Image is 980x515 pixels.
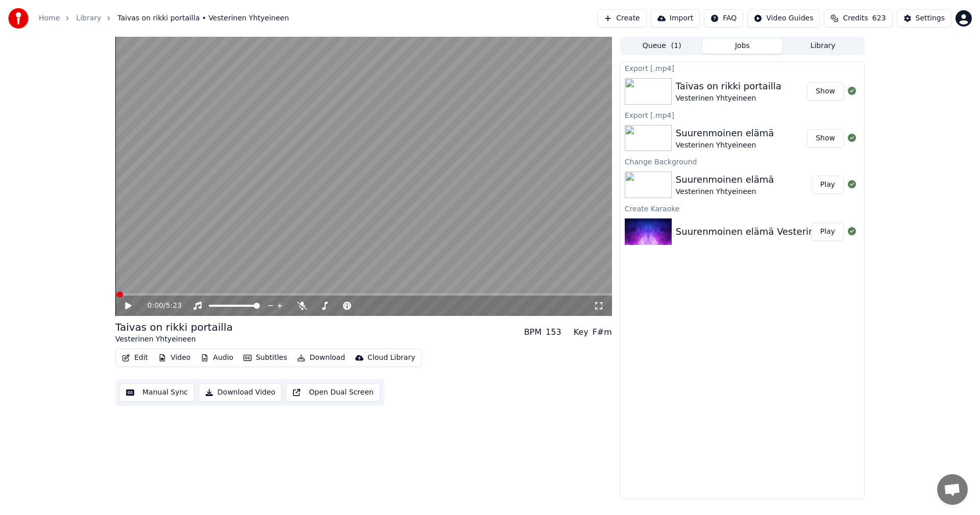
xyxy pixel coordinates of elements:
[39,13,60,23] a: Home
[671,41,681,51] span: ( 1 )
[676,225,880,239] div: Suurenmoinen elämä Vesterinen Yhtyeineen
[843,13,868,23] span: Credits
[524,326,542,338] div: BPM
[239,351,291,365] button: Subtitles
[812,176,844,194] button: Play
[916,13,945,23] div: Settings
[676,93,781,104] div: Vesterinen Yhtyeineen
[621,202,864,214] div: Create Karaoke
[807,129,844,148] button: Show
[651,9,700,28] button: Import
[621,62,864,74] div: Export [.mp4]
[119,383,194,402] button: Manual Sync
[676,187,774,197] div: Vesterinen Yhtyeineen
[117,13,289,23] span: Taivas on rikki portailla • Vesterinen Yhtyeineen
[622,39,702,54] button: Queue
[824,9,892,28] button: Credits623
[812,223,844,241] button: Play
[597,9,647,28] button: Create
[702,39,783,54] button: Jobs
[676,79,781,93] div: Taivas on rikki portailla
[166,301,182,311] span: 5:23
[197,351,237,365] button: Audio
[676,173,774,187] div: Suurenmoinen elämä
[293,351,349,365] button: Download
[367,353,415,363] div: Cloud Library
[115,334,233,345] div: Vesterinen Yhtyeineen
[676,140,774,151] div: Vesterinen Yhtyeineen
[782,39,863,54] button: Library
[621,109,864,121] div: Export [.mp4]
[747,9,820,28] button: Video Guides
[286,383,380,402] button: Open Dual Screen
[8,8,29,29] img: youka
[115,320,233,334] div: Taivas on rikki portailla
[148,301,172,311] div: /
[593,326,612,338] div: F#m
[154,351,194,365] button: Video
[704,9,743,28] button: FAQ
[574,326,589,338] div: Key
[872,13,886,23] span: 623
[199,383,282,402] button: Download Video
[148,301,163,311] span: 0:00
[118,351,152,365] button: Edit
[807,82,844,101] button: Show
[621,155,864,167] div: Change Background
[897,9,951,28] button: Settings
[676,126,774,140] div: Suurenmoinen elämä
[39,13,289,23] nav: breadcrumb
[76,13,101,23] a: Library
[937,474,968,505] div: Avoin keskustelu
[546,326,561,338] div: 153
